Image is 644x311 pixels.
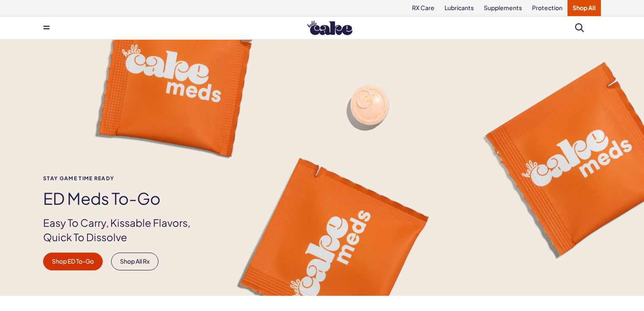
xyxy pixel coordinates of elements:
span: Stay Game time ready [43,176,205,181]
h1: ED Meds to-go [43,190,205,207]
p: Easy To Carry, Kissable Flavors, Quick To Dissolve [43,216,205,244]
img: Hello Cake [307,21,352,35]
a: Shop ED To-Go [43,253,103,270]
a: Shop All Rx [111,253,158,270]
